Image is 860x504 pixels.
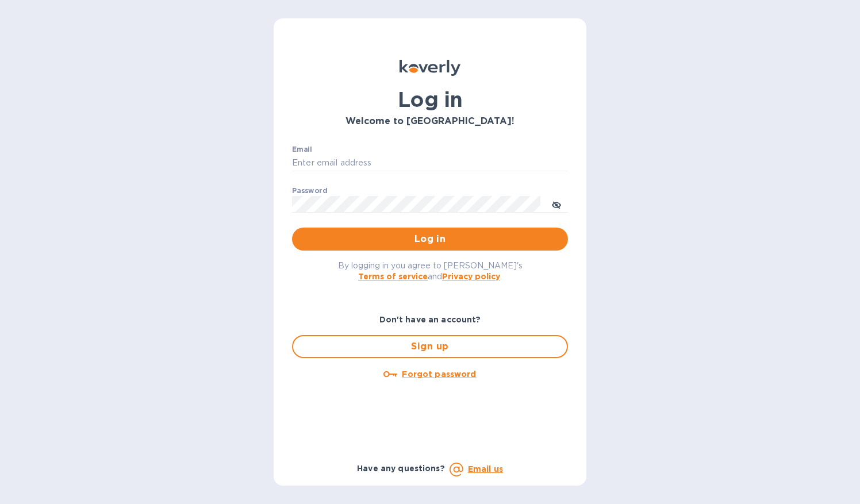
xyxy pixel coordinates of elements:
img: Koverly [400,60,460,76]
button: toggle password visibility [545,193,568,216]
button: Log in [292,228,568,251]
button: Sign up [292,335,568,358]
input: Enter email address [292,155,568,172]
span: By logging in you agree to [PERSON_NAME]'s and . [338,261,523,281]
span: Sign up [302,340,558,353]
a: Privacy policy [442,272,500,281]
h3: Welcome to [GEOGRAPHIC_DATA]! [292,116,568,127]
label: Email [292,146,312,153]
label: Password [292,187,327,194]
span: Log in [301,232,559,246]
h1: Log in [292,87,568,111]
b: Don't have an account? [379,315,481,324]
b: Have any questions? [357,464,445,473]
a: Email us [468,464,503,474]
a: Terms of service [358,272,428,281]
u: Forgot password [402,370,476,379]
